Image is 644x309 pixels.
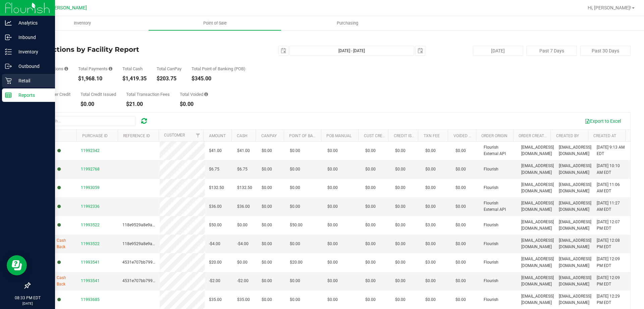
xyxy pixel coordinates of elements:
span: $6.75 [237,166,248,172]
span: [EMAIL_ADDRESS][DOMAIN_NAME] [521,219,554,232]
span: $0.00 [455,241,466,247]
span: [EMAIL_ADDRESS][DOMAIN_NAME] [559,219,591,232]
span: $0.00 [455,203,466,210]
span: Flourish [484,185,498,191]
span: [EMAIL_ADDRESS][DOMAIN_NAME] [559,275,591,287]
span: $0.00 [425,278,436,284]
span: $0.00 [327,241,338,247]
span: Inventory [65,20,100,26]
inline-svg: Outbound [5,63,12,70]
iframe: Resource center [7,255,27,275]
span: [EMAIL_ADDRESS][DOMAIN_NAME] [559,237,591,250]
span: $0.00 [365,148,376,154]
div: $345.00 [192,76,246,81]
span: $0.00 [327,185,338,191]
span: $6.75 [209,166,219,172]
span: $0.00 [365,278,376,284]
inline-svg: Inventory [5,48,12,55]
span: Flourish [484,166,498,172]
span: -$4.00 [237,241,249,247]
div: $1,968.10 [78,76,112,81]
a: Order Origin [481,133,507,138]
div: Total Transaction Fees [126,92,170,96]
div: Total CanPay [157,67,181,71]
span: $35.00 [209,297,222,303]
button: Past 7 Days [527,46,577,56]
span: [DATE] 12:08 PM EDT [597,237,626,250]
span: Flourish External API [484,200,513,213]
span: Cash Back [57,237,73,250]
span: [DATE] 12:29 PM EDT [597,293,626,306]
span: [EMAIL_ADDRESS][DOMAIN_NAME] [521,293,554,306]
a: Customer [164,133,185,138]
a: Purchasing [281,16,414,30]
span: 11993541 [81,260,100,265]
i: Sum of all voided payment transaction amounts, excluding tips and transaction fees. [204,92,208,96]
span: $0.00 [395,166,406,172]
span: $0.00 [395,297,406,303]
span: $0.00 [237,259,248,266]
span: $0.00 [290,278,300,284]
a: Purchase ID [82,133,108,138]
span: Cash Back [57,275,73,287]
span: 11992336 [81,204,100,209]
span: Hi, [PERSON_NAME]! [588,5,631,10]
span: $41.00 [209,148,222,154]
a: Amount [209,133,226,138]
span: $0.00 [262,297,272,303]
span: $0.00 [327,148,338,154]
span: $35.00 [237,297,250,303]
span: $0.00 [365,259,376,266]
span: $0.00 [395,259,406,266]
button: [DATE] [473,46,523,56]
span: $132.50 [209,185,224,191]
a: Cash [237,133,248,138]
span: Flourish [484,259,498,266]
span: $0.00 [262,166,272,172]
span: [DATE] 10:10 AM EDT [597,163,626,176]
span: [EMAIL_ADDRESS][DOMAIN_NAME] [559,182,591,194]
span: $0.00 [290,297,300,303]
span: Point of Sale [194,20,236,26]
div: $21.00 [126,102,170,107]
a: Point of Sale [149,16,281,30]
span: $0.00 [365,166,376,172]
button: Export to Excel [580,115,625,127]
span: $0.00 [262,241,272,247]
span: $0.00 [365,241,376,247]
span: [EMAIL_ADDRESS][DOMAIN_NAME] [559,163,591,176]
span: $0.00 [395,185,406,191]
span: 11993522 [81,241,100,246]
span: Flourish [484,278,498,284]
span: $0.00 [237,222,248,228]
span: $0.00 [425,166,436,172]
span: [EMAIL_ADDRESS][DOMAIN_NAME] [521,275,554,287]
p: 08:33 PM EDT [3,295,52,301]
span: $36.00 [237,203,250,210]
span: $20.00 [290,259,303,266]
span: Flourish [484,222,498,228]
a: CanPay [261,133,277,138]
span: $0.00 [455,297,466,303]
span: $0.00 [425,297,436,303]
inline-svg: Retail [5,77,12,84]
span: $0.00 [262,148,272,154]
span: $0.00 [327,259,338,266]
span: [EMAIL_ADDRESS][DOMAIN_NAME] [559,256,591,269]
i: Sum of all successful, non-voided payment transaction amounts, excluding tips and transaction fees. [109,67,112,71]
span: $0.00 [290,166,300,172]
span: $0.00 [262,278,272,284]
p: Analytics [12,19,52,27]
span: $0.00 [290,148,300,154]
i: Count of all successful payment transactions, possibly including voids, refunds, and cash-back fr... [64,67,68,71]
span: [DATE] 12:07 PM EDT [597,219,626,232]
span: [EMAIL_ADDRESS][DOMAIN_NAME] [521,200,554,213]
span: 11992342 [81,148,100,153]
span: $3.00 [425,222,436,228]
a: Credit Issued [394,133,422,138]
span: [DATE] 11:06 AM EDT [597,182,626,194]
span: $0.00 [455,185,466,191]
inline-svg: Inbound [5,34,12,41]
div: Total Payments [78,67,112,71]
span: $0.00 [365,297,376,303]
